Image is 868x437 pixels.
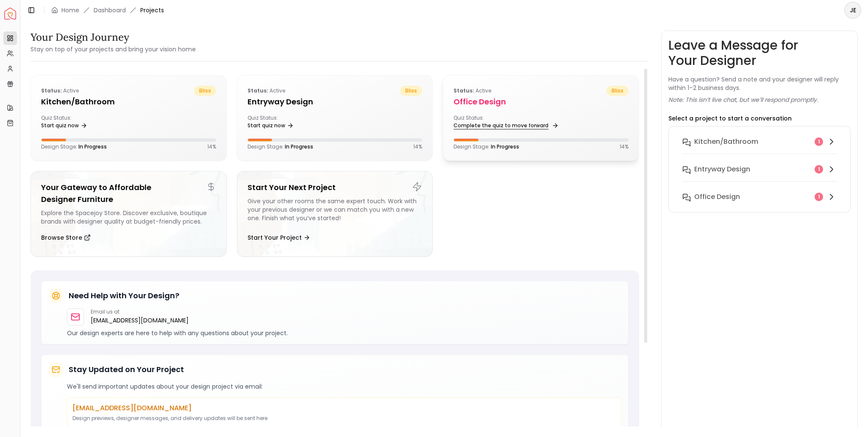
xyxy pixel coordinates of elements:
a: Spacejoy [4,8,16,20]
a: Home [61,6,79,14]
h3: Leave a Message for Your Designer [668,38,851,68]
a: Complete the quiz to move forward [453,120,557,132]
img: Spacejoy Logo [4,8,16,20]
button: Browse Store [41,229,91,246]
p: Email us at [91,308,189,315]
span: In Progress [491,143,519,150]
p: Note: This isn’t live chat, but we’ll respond promptly. [668,95,818,104]
button: Office design1 [676,188,843,205]
div: Quiz Status: [41,115,125,132]
b: Status: [41,87,62,94]
a: Start quiz now [41,120,87,132]
p: Design Stage: [248,143,313,150]
a: Your Gateway to Affordable Designer FurnitureExplore the Spacejoy Store. Discover exclusive, bout... [31,171,227,257]
span: In Progress [78,143,107,150]
div: Give your other rooms the same expert touch. Work with your previous designer or we can match you... [248,197,423,226]
p: 14 % [207,143,216,150]
h5: Office design [453,96,629,108]
h6: Office design [694,192,740,202]
b: Status: [248,87,268,94]
span: JE [845,3,860,18]
h5: Stay Updated on Your Project [69,364,184,375]
p: 14 % [413,143,422,150]
h6: Kitchen/Bathroom [694,137,758,147]
p: Design Stage: [453,143,519,150]
div: Quiz Status: [248,115,331,132]
b: Status: [453,87,474,94]
h5: Your Gateway to Affordable Designer Furniture [41,182,216,205]
small: Stay on top of your projects and bring your vision home [31,45,196,53]
p: Have a question? Send a note and your designer will reply within 1–2 business days. [668,75,851,92]
button: Start Your Project [248,229,310,246]
p: [EMAIL_ADDRESS][DOMAIN_NAME] [72,403,616,413]
p: Our design experts are here to help with any questions about your project. [67,329,621,337]
a: Start quiz now [248,120,294,132]
h5: Kitchen/Bathroom [41,96,216,108]
p: 14 % [620,143,629,150]
h5: Start Your Next Project [248,182,423,193]
p: Select a project to start a conversation [668,114,792,123]
div: Explore the Spacejoy Store. Discover exclusive, boutique brands with designer quality at budget-f... [41,209,216,226]
span: In Progress [285,143,313,150]
button: Kitchen/Bathroom1 [676,133,843,161]
button: entryway design1 [676,161,843,188]
p: active [248,86,285,96]
span: bliss [194,86,216,96]
p: Design previews, designer messages, and delivery updates will be sent here [72,415,616,422]
a: Dashboard [94,6,126,14]
button: JE [844,2,861,19]
h3: Your Design Journey [31,31,196,44]
span: Projects [140,6,164,14]
div: 1 [815,165,823,174]
div: 1 [815,193,823,201]
span: bliss [606,86,629,96]
p: active [41,86,79,96]
span: bliss [400,86,422,96]
a: [EMAIL_ADDRESS][DOMAIN_NAME] [91,315,189,325]
h5: entryway design [248,96,423,108]
h5: Need Help with Your Design? [69,290,179,302]
a: Start Your Next ProjectGive your other rooms the same expert touch. Work with your previous desig... [237,171,433,257]
h6: entryway design [694,164,750,174]
nav: breadcrumb [51,6,164,14]
p: Design Stage: [41,143,107,150]
div: 1 [815,137,823,146]
div: Quiz Status: [453,115,537,132]
p: We'll send important updates about your design project via email: [67,382,621,391]
p: active [453,86,491,96]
